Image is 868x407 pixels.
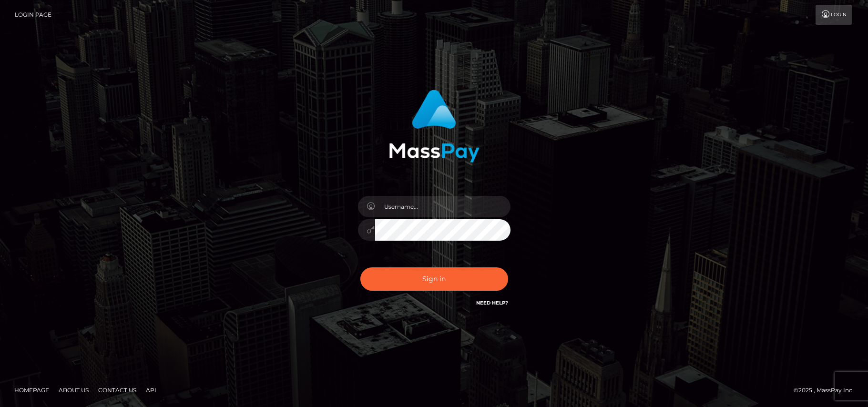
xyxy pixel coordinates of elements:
[94,383,140,397] a: Contact Us
[476,300,508,306] a: Need Help?
[55,383,92,397] a: About Us
[389,90,480,163] img: MassPay Login
[794,385,861,396] div: © 2025 , MassPay Inc.
[375,196,511,217] input: Username...
[15,5,51,25] a: Login Page
[142,383,160,397] a: API
[10,383,53,397] a: Homepage
[816,5,852,25] a: Login
[360,267,508,291] button: Sign in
